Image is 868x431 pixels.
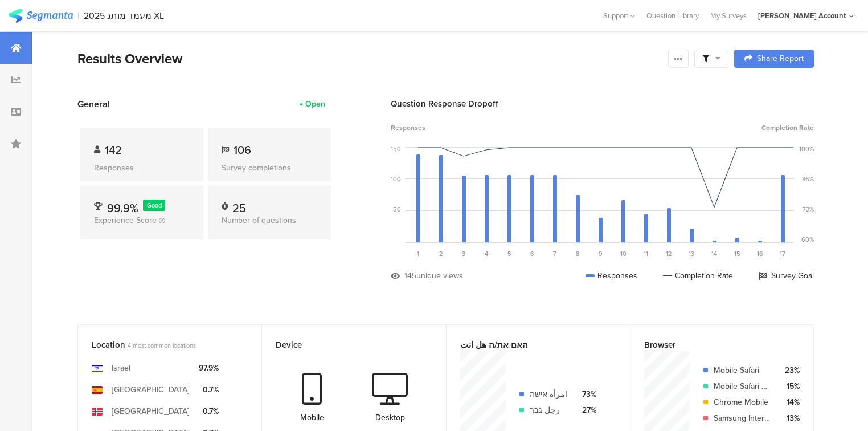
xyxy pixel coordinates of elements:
[734,249,740,258] span: 15
[620,249,627,258] span: 10
[199,384,219,396] div: 0.7%
[799,144,814,153] div: 100%
[439,249,443,258] span: 2
[460,339,597,351] div: האם את/ה هل انت
[603,7,635,25] div: Support
[641,10,705,21] a: Question Library
[530,249,534,258] span: 6
[644,339,781,351] div: Browser
[105,141,122,158] span: 142
[128,341,196,350] span: 4 most common locations
[757,55,804,63] span: Share Report
[300,412,324,424] div: Mobile
[507,249,511,258] span: 5
[761,123,814,133] span: Completion Rate
[758,10,846,21] div: [PERSON_NAME] Account
[780,380,800,392] div: 15%
[714,412,771,424] div: Samsung Internet
[112,362,130,374] div: Israel
[222,214,296,226] span: Number of questions
[112,405,190,417] div: [GEOGRAPHIC_DATA]
[112,384,190,396] div: [GEOGRAPHIC_DATA]
[576,249,579,258] span: 8
[391,97,814,110] div: Question Response Dropoff
[94,162,190,174] div: Responses
[107,200,138,217] span: 99.9%
[199,405,219,417] div: 0.7%
[77,9,79,22] div: |
[714,380,771,392] div: Mobile Safari UI/WKWebView
[222,162,317,174] div: Survey completions
[77,48,662,69] div: Results Overview
[803,205,814,214] div: 73%
[553,249,556,258] span: 7
[576,388,596,400] div: 73%
[92,339,229,351] div: Location
[94,214,157,226] span: Experience Score
[199,362,219,374] div: 97.9%
[462,249,465,258] span: 3
[714,396,771,408] div: Chrome Mobile
[232,200,246,211] div: 25
[77,97,110,111] span: General
[234,141,251,158] span: 106
[576,404,596,416] div: 27%
[780,364,800,376] div: 23%
[780,249,785,258] span: 17
[391,144,401,153] div: 150
[757,249,763,258] span: 16
[711,249,717,258] span: 14
[705,10,752,21] a: My Surveys
[530,388,567,400] div: امرأة אישה
[644,249,648,258] span: 11
[404,270,416,282] div: 145
[689,249,694,258] span: 13
[391,174,401,184] div: 100
[599,249,603,258] span: 9
[802,174,814,184] div: 86%
[147,201,162,210] span: Good
[780,396,800,408] div: 14%
[391,123,425,133] span: Responses
[276,339,413,351] div: Device
[586,270,637,282] div: Responses
[663,270,733,282] div: Completion Rate
[530,404,567,416] div: رجل גבר
[375,412,405,424] div: Desktop
[801,235,814,244] div: 60%
[416,270,463,282] div: unique views
[666,249,672,258] span: 12
[84,10,164,21] div: 2025 מעמד מותג XL
[714,364,771,376] div: Mobile Safari
[759,270,814,282] div: Survey Goal
[393,205,401,214] div: 50
[780,412,800,424] div: 13%
[417,249,419,258] span: 1
[305,98,325,110] div: Open
[9,9,73,23] img: segmanta logo
[485,249,488,258] span: 4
